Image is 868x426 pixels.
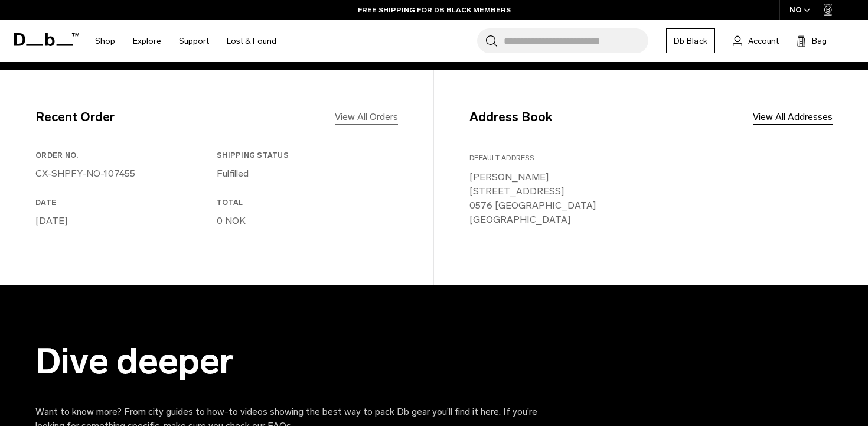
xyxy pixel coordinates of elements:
a: Shop [95,20,115,62]
span: Bag [812,35,827,47]
h4: Recent Order [35,108,115,126]
span: Account [748,35,779,47]
h3: Order No. [35,150,212,161]
a: Explore [133,20,161,62]
p: [DATE] [35,214,212,228]
h3: Shipping Status [217,150,393,161]
div: Dive deeper [35,342,567,381]
p: [PERSON_NAME] [STREET_ADDRESS] 0576 [GEOGRAPHIC_DATA] [GEOGRAPHIC_DATA] [469,170,833,227]
a: Support [179,20,209,62]
p: 0 NOK [217,214,393,228]
a: CX-SHPFY-NO-107455 [35,168,135,179]
nav: Main Navigation [86,20,285,62]
h3: Total [217,197,393,208]
a: Db Black [666,28,715,53]
a: View All Orders [335,110,398,124]
h3: Date [35,197,212,208]
span: Default Address [469,154,534,162]
a: Account [733,34,779,48]
h4: Address Book [469,108,552,126]
a: View All Addresses [753,110,833,124]
button: Bag [797,34,827,48]
a: Lost & Found [227,20,276,62]
p: Fulfilled [217,167,393,181]
a: FREE SHIPPING FOR DB BLACK MEMBERS [358,5,511,15]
